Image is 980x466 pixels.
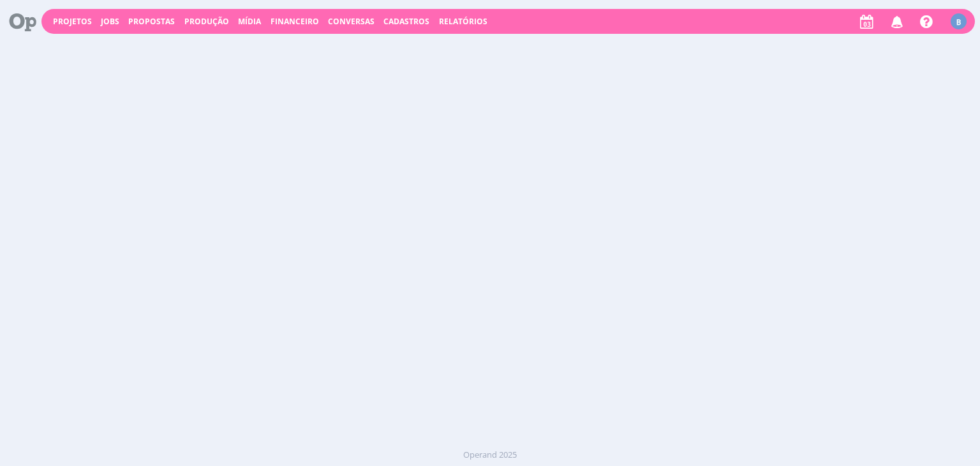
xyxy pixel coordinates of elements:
span: Cadastros [383,16,429,27]
button: Jobs [97,17,123,27]
a: Mídia [238,16,261,27]
a: Produção [184,16,229,27]
button: Cadastros [380,17,433,27]
button: Produção [181,17,233,27]
button: Propostas [124,17,179,27]
button: Conversas [324,17,378,27]
a: Financeiro [271,16,319,27]
button: Mídia [234,17,265,27]
button: Financeiro [267,17,323,27]
button: Relatórios [435,17,491,27]
button: Projetos [49,17,96,27]
span: Propostas [128,16,175,27]
a: Projetos [53,16,92,27]
a: Relatórios [439,16,487,27]
a: Jobs [101,16,119,27]
a: Conversas [328,16,375,27]
div: B [951,13,967,29]
button: B [950,10,967,33]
